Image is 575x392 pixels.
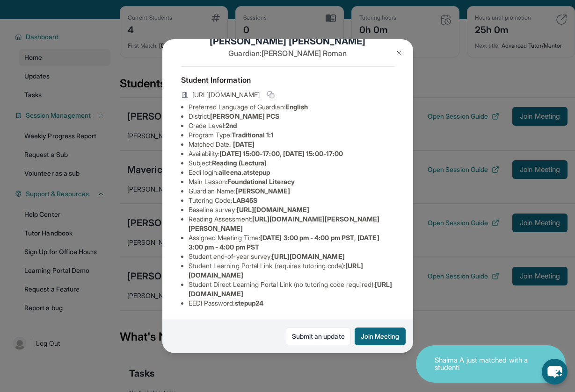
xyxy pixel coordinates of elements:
li: Tutoring Code : [189,196,394,205]
span: [DATE] 3:00 pm - 4:00 pm PST, [DATE] 3:00 pm - 4:00 pm PST [189,234,379,251]
li: Grade Level: [189,121,394,130]
span: [PERSON_NAME] [236,187,291,195]
h1: [PERSON_NAME] [PERSON_NAME] [181,35,394,48]
span: [URL][DOMAIN_NAME] [237,206,309,214]
li: Assigned Meeting Time : [189,233,394,252]
span: LAB45S [233,196,257,204]
li: Availability: [189,149,394,158]
li: Student Direct Learning Portal Link (no tutoring code required) : [189,280,394,299]
span: [URL][DOMAIN_NAME] [192,90,260,100]
li: Program Type: [189,130,394,140]
li: Student end-of-year survey : [189,252,394,261]
li: Student Learning Portal Link (requires tutoring code) : [189,261,394,280]
img: Close Icon [395,50,403,57]
li: District: [189,112,394,121]
span: English [285,103,308,111]
button: chat-button [542,359,568,385]
li: EEDI Password : [189,299,394,308]
span: [DATE] [233,140,255,148]
li: Preferred Language of Guardian: [189,102,394,112]
span: [DATE] 15:00-17:00, [DATE] 15:00-17:00 [219,150,343,157]
button: Join Meeting [355,328,406,345]
li: Subject : [189,158,394,168]
p: Shaima A just matched with a student! [435,356,528,372]
li: Baseline survey : [189,205,394,214]
span: [PERSON_NAME] PCS [210,112,279,120]
span: stepup24 [235,299,264,307]
a: Submit an update [286,328,351,345]
span: Traditional 1:1 [232,131,274,139]
span: 2nd [226,121,237,129]
li: Reading Assessment : [189,214,394,233]
span: Foundational Literacy [227,178,294,185]
span: aileena.atstepup [218,168,270,176]
span: [URL][DOMAIN_NAME][PERSON_NAME][PERSON_NAME] [189,215,380,232]
li: Matched Date: [189,140,394,149]
li: Eedi login : [189,168,394,177]
li: Guardian Name : [189,186,394,196]
span: [URL][DOMAIN_NAME] [272,252,344,260]
button: Copy link [265,89,277,100]
li: Main Lesson : [189,177,394,186]
p: Guardian: [PERSON_NAME] Roman [181,48,394,59]
h4: Student Information [181,74,394,86]
span: Reading (Lectura) [212,159,267,167]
